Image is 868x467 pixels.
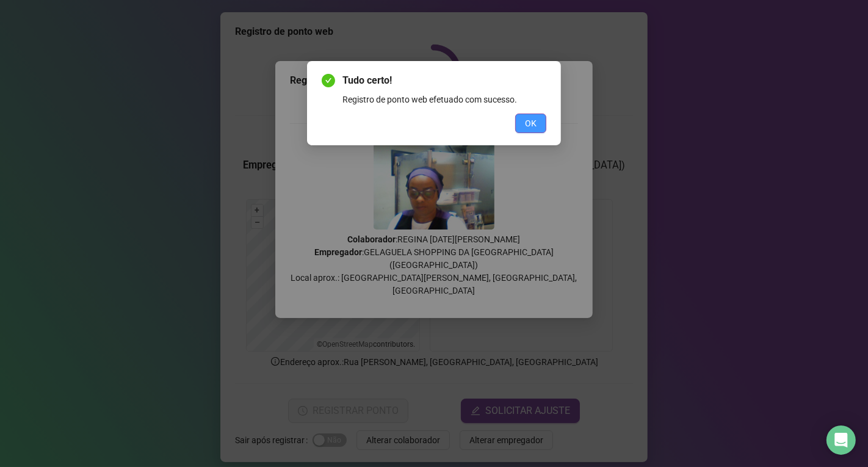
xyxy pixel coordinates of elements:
[515,114,546,133] button: OK
[322,74,335,87] span: check-circle
[525,117,537,130] span: OK
[342,93,546,106] div: Registro de ponto web efetuado com sucesso.
[342,73,546,88] span: Tudo certo!
[826,425,856,455] div: Open Intercom Messenger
